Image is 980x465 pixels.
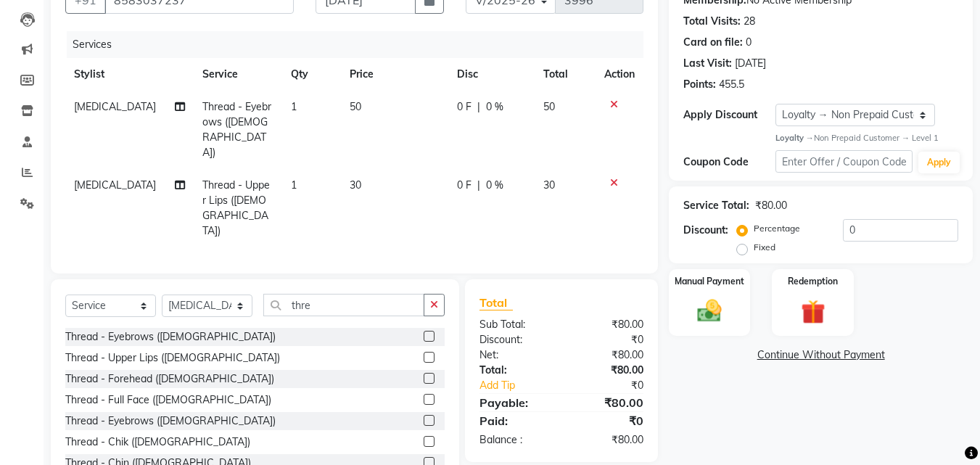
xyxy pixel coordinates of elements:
[65,435,250,450] div: Thread - Chik ([DEMOGRAPHIC_DATA])
[535,58,596,91] th: Total
[341,58,448,91] th: Price
[282,58,341,91] th: Qty
[65,371,274,387] div: Thread - Forehead ([DEMOGRAPHIC_DATA])
[561,363,654,378] div: ₹80.00
[477,178,480,193] span: |
[675,275,744,288] label: Manual Payment
[194,58,282,91] th: Service
[918,152,960,173] button: Apply
[561,347,654,363] div: ₹80.00
[67,31,654,58] div: Services
[469,347,561,363] div: Net:
[683,35,743,50] div: Card on file:
[775,132,958,144] div: Non Prepaid Customer → Level 1
[486,99,503,115] span: 0 %
[448,58,535,91] th: Disc
[543,178,555,192] span: 30
[469,394,561,411] div: Payable:
[202,178,270,237] span: Thread - Upper Lips ([DEMOGRAPHIC_DATA])
[469,363,561,378] div: Total:
[672,347,970,363] a: Continue Without Payment
[65,329,276,345] div: Thread - Eyebrows ([DEMOGRAPHIC_DATA])
[561,394,654,411] div: ₹80.00
[683,223,728,238] div: Discount:
[735,56,766,71] div: [DATE]
[561,432,654,448] div: ₹80.00
[74,178,156,192] span: [MEDICAL_DATA]
[596,58,643,91] th: Action
[746,35,752,50] div: 0
[683,14,741,29] div: Total Visits:
[479,295,513,310] span: Total
[74,100,156,113] span: [MEDICAL_DATA]
[754,241,775,254] label: Fixed
[683,198,749,213] div: Service Total:
[65,413,276,429] div: Thread - Eyebrows ([DEMOGRAPHIC_DATA])
[486,178,503,193] span: 0 %
[350,100,361,113] span: 50
[202,100,271,159] span: Thread - Eyebrows ([DEMOGRAPHIC_DATA])
[65,392,271,408] div: Thread - Full Face ([DEMOGRAPHIC_DATA])
[469,432,561,448] div: Balance :
[561,412,654,429] div: ₹0
[543,100,555,113] span: 50
[794,297,833,326] img: _gift.svg
[775,133,814,143] strong: Loyalty →
[291,100,297,113] span: 1
[469,412,561,429] div: Paid:
[469,317,561,332] div: Sub Total:
[719,77,744,92] div: 455.5
[683,56,732,71] div: Last Visit:
[683,107,775,123] div: Apply Discount
[788,275,838,288] label: Redemption
[457,178,472,193] span: 0 F
[755,198,787,213] div: ₹80.00
[65,58,194,91] th: Stylist
[744,14,755,29] div: 28
[690,297,729,324] img: _cash.svg
[469,378,577,393] a: Add Tip
[65,350,280,366] div: Thread - Upper Lips ([DEMOGRAPHIC_DATA])
[775,150,913,173] input: Enter Offer / Coupon Code
[754,222,800,235] label: Percentage
[291,178,297,192] span: 1
[350,178,361,192] span: 30
[683,155,775,170] div: Coupon Code
[683,77,716,92] div: Points:
[561,332,654,347] div: ₹0
[469,332,561,347] div: Discount:
[561,317,654,332] div: ₹80.00
[263,294,424,316] input: Search or Scan
[577,378,655,393] div: ₹0
[477,99,480,115] span: |
[457,99,472,115] span: 0 F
